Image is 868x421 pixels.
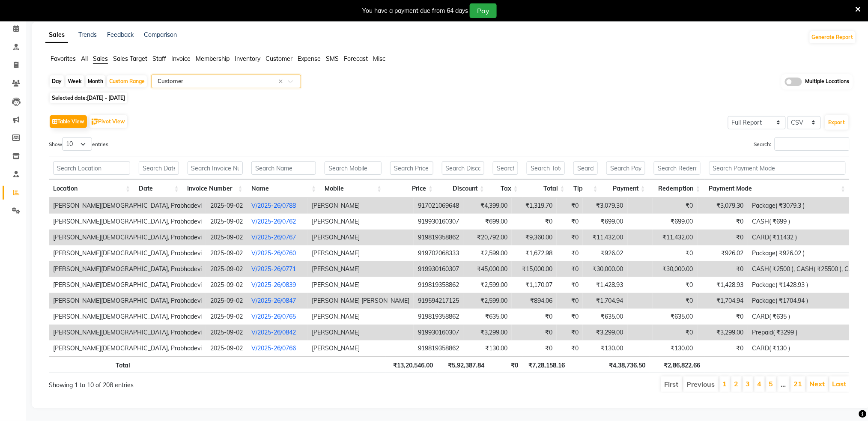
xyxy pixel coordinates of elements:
[698,214,748,230] td: ₹0
[832,379,847,388] a: Last
[512,309,557,325] td: ₹0
[251,313,296,320] a: V/2025-26/0765
[573,161,598,175] input: Search Tip
[325,161,382,175] input: Search Mobile
[78,31,97,39] a: Trends
[251,233,296,241] a: V/2025-26/0767
[653,277,698,293] td: ₹0
[49,293,206,309] td: [PERSON_NAME][DEMOGRAPHIC_DATA], Prabhadevi
[557,214,583,230] td: ₹0
[307,340,414,356] td: [PERSON_NAME]
[362,6,468,15] div: You have a payment due from 64 days
[512,230,557,245] td: ₹9,360.00
[414,245,463,261] td: 919702068333
[206,325,247,340] td: 2025-09-02
[557,293,583,309] td: ₹0
[653,245,698,261] td: ₹0
[527,161,565,175] input: Search Total
[583,277,628,293] td: ₹1,428.93
[569,179,602,198] th: Tip: activate to sort column ascending
[512,325,557,340] td: ₹0
[463,230,512,245] td: ₹20,792.00
[414,340,463,356] td: 919819358862
[251,281,296,289] a: V/2025-26/0839
[62,137,92,151] select: Showentries
[49,277,206,293] td: [PERSON_NAME][DEMOGRAPHIC_DATA], Prabhadevi
[414,277,463,293] td: 919819358862
[698,340,748,356] td: ₹0
[470,3,497,18] button: Pay
[307,293,414,309] td: [PERSON_NAME] [PERSON_NAME]
[206,230,247,245] td: 2025-09-02
[414,325,463,340] td: 919930160307
[206,214,247,230] td: 2025-09-02
[265,55,292,63] span: Customer
[583,325,628,340] td: ₹3,299.00
[45,27,68,43] a: Sales
[512,214,557,230] td: ₹0
[49,309,206,325] td: [PERSON_NAME][DEMOGRAPHIC_DATA], Prabhadevi
[50,93,127,103] span: Selected date:
[723,379,727,388] a: 1
[512,198,557,214] td: ₹1,319.70
[386,356,437,373] th: ₹13,20,546.00
[583,198,628,214] td: ₹3,079.30
[734,379,739,388] a: 2
[307,277,414,293] td: [PERSON_NAME]
[92,119,98,125] img: pivot.png
[557,261,583,277] td: ₹0
[805,78,850,86] span: Multiple Locations
[810,379,825,388] a: Next
[107,31,134,39] a: Feedback
[709,161,846,175] input: Search Payment Mode
[698,309,748,325] td: ₹0
[373,55,385,63] span: Misc
[50,75,64,87] div: Day
[414,261,463,277] td: 919930160307
[653,198,698,214] td: ₹0
[66,75,84,87] div: Week
[307,325,414,340] td: [PERSON_NAME]
[235,55,260,63] span: Inventory
[307,230,414,245] td: [PERSON_NAME]
[53,161,130,175] input: Search Location
[825,115,849,130] button: Export
[386,179,437,198] th: Price: activate to sort column ascending
[512,261,557,277] td: ₹15,000.00
[49,230,206,245] td: [PERSON_NAME][DEMOGRAPHIC_DATA], Prabhadevi
[512,277,557,293] td: ₹1,170.07
[251,297,296,305] a: V/2025-26/0847
[81,55,88,63] span: All
[206,309,247,325] td: 2025-09-02
[557,309,583,325] td: ₹0
[307,245,414,261] td: [PERSON_NAME]
[183,179,247,198] th: Invoice Number: activate to sort column ascending
[557,340,583,356] td: ₹0
[107,75,147,87] div: Custom Range
[49,376,375,390] div: Showing 1 to 10 of 208 entries
[113,55,147,63] span: Sales Target
[650,179,705,198] th: Redemption: activate to sort column ascending
[698,198,748,214] td: ₹3,079.30
[583,230,628,245] td: ₹11,432.00
[247,179,320,198] th: Name: activate to sort column ascending
[196,55,230,63] span: Membership
[557,325,583,340] td: ₹0
[206,340,247,356] td: 2025-09-02
[583,293,628,309] td: ₹1,704.94
[49,137,108,151] label: Show entries
[769,379,773,388] a: 5
[134,179,183,198] th: Date: activate to sort column ascending
[206,293,247,309] td: 2025-09-02
[705,179,850,198] th: Payment Mode: activate to sort column ascending
[463,325,512,340] td: ₹3,299.00
[557,245,583,261] td: ₹0
[49,198,206,214] td: [PERSON_NAME][DEMOGRAPHIC_DATA], Prabhadevi
[49,245,206,261] td: [PERSON_NAME][DEMOGRAPHIC_DATA], Prabhadevi
[698,261,748,277] td: ₹0
[152,55,166,63] span: Staff
[794,379,802,388] a: 21
[583,245,628,261] td: ₹926.02
[654,161,701,175] input: Search Redemption
[307,261,414,277] td: [PERSON_NAME]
